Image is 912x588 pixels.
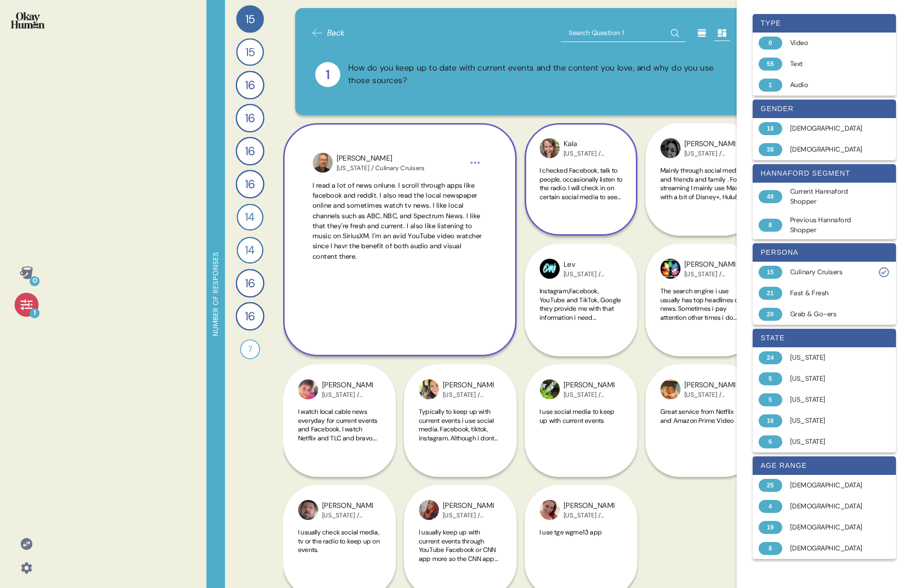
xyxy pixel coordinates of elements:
div: [PERSON_NAME] [685,259,735,270]
div: Video [790,38,870,48]
div: [DEMOGRAPHIC_DATA] [790,124,870,134]
div: Text [790,59,870,69]
div: 1 [30,308,40,318]
div: [US_STATE] / Culinary Cruisers [337,164,425,172]
div: 15 [759,266,782,279]
div: 6 [759,435,782,448]
div: 8 [759,542,782,555]
span: 16 [245,76,256,94]
div: 16 [759,414,782,427]
div: 38 [759,143,782,156]
div: 5 [759,393,782,406]
img: profilepic_24127090363620673.jpg [540,259,560,279]
div: [US_STATE] / Culinary Cruisers [564,511,614,519]
div: [US_STATE] / Culinary Cruisers [443,391,494,399]
div: 19 [759,521,782,534]
div: 8 [759,219,782,232]
div: gender [753,100,896,118]
span: 16 [245,109,256,127]
img: profilepic_24310512395256848.jpg [660,259,680,279]
div: [PERSON_NAME] [337,153,425,164]
div: [US_STATE] / Culinary Cruisers [685,391,735,399]
div: Grab & Go-ers [790,309,870,319]
div: 25 [759,479,782,492]
span: Typically to keep up with current events i use social media. Facebook, tiktok, instagram. Althoug... [419,407,499,503]
div: 48 [759,190,782,203]
div: [US_STATE] / Culinary Cruisers [564,150,614,158]
img: profilepic_10009709265757486.jpg [540,379,560,399]
img: okayhuman.3b1b6348.png [11,12,45,29]
img: profilepic_9027133544078133.jpg [660,379,680,399]
div: 55 [759,58,782,71]
div: 0 [759,37,782,50]
div: [US_STATE] [790,395,870,405]
div: [PERSON_NAME] [685,380,735,391]
input: Search Question 1 [561,24,686,42]
div: 20 [759,308,782,321]
span: Back [327,27,345,39]
div: [PERSON_NAME] [685,139,735,150]
div: 4 [759,500,782,513]
span: Mainly through social media and friends and family . For streaming I mainly use Max , with a bit ... [660,166,743,236]
div: Audio [790,80,870,90]
img: profilepic_24145859285036337.jpg [313,153,333,173]
div: [PERSON_NAME] [443,380,494,391]
img: profilepic_24535830732688111.jpg [540,138,560,158]
div: Kala [564,139,614,150]
div: type [753,14,896,33]
div: [US_STATE] [790,437,870,447]
div: [US_STATE] / Culinary Cruisers [564,391,614,399]
img: profilepic_9600360536733345.jpg [419,379,439,399]
span: The search engine i use usually has top headlines of news. Sometimes i pay attention other times ... [660,287,741,330]
div: [US_STATE] / Culinary Cruisers [685,270,735,278]
div: 18 [759,122,782,135]
div: Current Hannaford Shopper [790,187,870,207]
span: I read a lot of news onlune. I scroll through apps like facebook and reddit. I also read the loca... [313,181,482,261]
img: profilepic_24500204939595889.jpg [660,138,680,158]
span: 15 [246,11,255,28]
span: Instagram,Facebook, YouTube and TikTok, Google they provide me with that information i need every... [540,287,621,339]
div: [DEMOGRAPHIC_DATA] [790,522,870,532]
div: hannaford segment [753,164,896,183]
span: 16 [245,307,256,325]
span: 16 [245,142,256,160]
div: [DEMOGRAPHIC_DATA] [790,480,870,490]
div: Lev [564,259,614,270]
span: 15 [246,44,255,61]
span: 7 [248,343,252,355]
span: 16 [245,175,256,193]
div: [US_STATE] / Culinary Cruisers [685,150,735,158]
span: 14 [245,209,255,226]
div: [US_STATE] / Culinary Cruisers [564,270,614,278]
div: [DEMOGRAPHIC_DATA] [790,501,870,511]
div: 0 [30,276,40,286]
div: [PERSON_NAME] [564,380,614,391]
div: 5 [759,372,782,385]
span: Great service from Netflix and Amazon Prime Video [660,407,734,425]
div: 24 [759,351,782,364]
span: I checked Facebook, talk to people, occasionally listen to the radio. I will check in on certain ... [540,166,622,254]
div: 21 [759,287,782,300]
div: Previous Hannaford Shopper [790,215,870,236]
div: [DEMOGRAPHIC_DATA] [790,145,870,155]
div: state [753,329,896,347]
div: 1 [759,79,782,92]
div: How do you keep up to date with current events and the content you love, and why do you use those... [348,62,727,87]
div: [US_STATE] [790,416,870,426]
div: persona [753,243,896,262]
img: profilepic_24319875150968430.jpg [540,500,560,520]
span: 16 [245,274,256,292]
div: Culinary Cruisers [790,267,870,277]
div: 1 [315,62,340,87]
span: I use social media to keep up with current events [540,407,614,425]
div: age range [753,456,896,475]
div: [US_STATE] [790,374,870,384]
div: [US_STATE] [790,353,870,363]
div: [PERSON_NAME] [564,500,614,511]
div: Fast & Fresh [790,288,870,298]
span: I use tge wgme13 app [540,528,602,536]
span: 14 [245,242,255,259]
div: [DEMOGRAPHIC_DATA] [790,543,870,553]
